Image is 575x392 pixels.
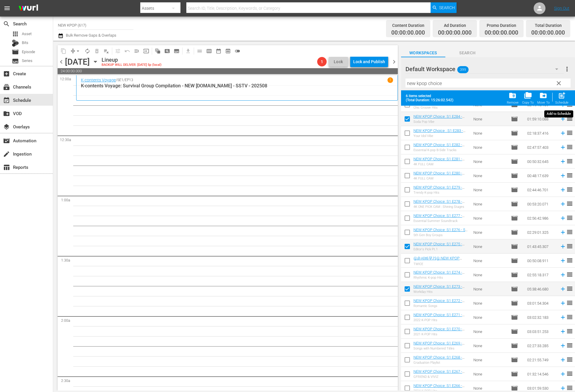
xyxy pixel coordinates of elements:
[141,46,151,56] span: Update Metadata from Key Asset
[511,186,518,193] span: Episode
[81,78,116,82] a: K-contents Voyage
[92,46,102,56] span: Select an event to delete
[75,48,81,54] span: arrow_drop_down
[531,30,565,36] span: 00:00:00.000
[413,375,469,379] div: GFRIEND & VIVIZ
[525,154,557,169] td: 00:50:32.645
[525,296,557,310] td: 03:01:54.304
[102,63,162,67] div: BACKUP WILL DELIVER: [DATE] 5p (local)
[413,228,468,245] a: NEW KPOP Choice: S1 E276 - 5th Gen Boy Groups - NEW [DOMAIN_NAME] - SSTV - 202505
[525,225,557,239] td: 02:29:01.325
[471,254,509,268] td: None
[485,30,518,36] span: 00:00:00.000
[471,282,509,296] td: None
[525,324,557,339] td: 03:03:51.253
[413,106,469,110] div: Chic Groove Hits
[413,341,465,359] a: NEW KPOP Choice: S1 E269 - Songs with Numbered Titles - NEW [DOMAIN_NAME] - SSTV - 202501
[123,46,132,56] span: Revert to Primary Episode
[413,114,465,132] a: NEW KPOP Choice: S1 E284 - Soda Pop Vibe - NEW [DOMAIN_NAME] - SSTV - 202507
[174,48,180,54] span: subtitles_outlined
[413,332,469,336] div: 2021 K-POP Hits
[511,356,518,363] span: Episode
[522,101,534,104] div: Copy To
[3,164,10,171] span: Reports
[471,310,509,324] td: None
[65,57,90,67] div: [DATE]
[485,21,518,30] div: Promo Duration
[560,187,566,193] svg: Add to Schedule
[525,126,557,140] td: 02:18:37.416
[413,205,469,209] div: 4K ONE PICK CAM : Shining Stages
[204,46,214,56] span: Week Calendar View
[566,172,573,179] span: reorder
[553,90,570,106] button: Schedule
[537,101,550,104] div: Move To
[566,186,573,193] span: reorder
[125,78,133,82] p: EP13
[234,48,240,54] span: toggle_off
[535,90,551,106] button: Move To
[509,92,517,99] span: folder_delete
[511,342,518,349] span: Episode
[389,78,391,82] p: 1
[413,284,465,302] a: NEW KPOP Choice: S1 E273 - Workday Hits - NEW [DOMAIN_NAME] - SSTV - 202502
[511,285,518,293] span: Episode
[560,272,566,278] svg: Add to Schedule
[531,21,565,30] div: Total Duration
[471,183,509,197] td: None
[223,46,233,56] span: View Backup
[413,270,465,288] a: NEW KPOP Choice: S1 E274 - Rhythmic K-pop Hits - NEW [DOMAIN_NAME] - SSTV - 202502
[22,49,35,55] span: Episode
[413,256,468,265] a: @순서바꾸기@ NEW KPOP Choice: S1 E43 - TWICE - 202312
[560,229,566,236] svg: Add to Schedule
[413,134,469,138] div: Your Idol Vibe
[560,314,566,321] svg: Add to Schedule
[471,239,509,254] td: None
[560,158,566,165] svg: Add to Schedule
[560,201,566,207] svg: Add to Schedule
[560,371,566,377] svg: Add to Schedule
[566,200,573,207] span: reorder
[525,310,557,324] td: 03:02:32.183
[22,31,32,37] span: Asset
[350,56,388,67] button: Lock and Publish
[413,242,465,259] a: NEW KPOP Choice: S1 E275 - Editor's Pick Pt.1 - NEW [DOMAIN_NAME] - SSTV - 202505
[3,70,10,77] span: Create
[525,239,557,254] td: 01:43:45.307
[525,211,557,225] td: 02:56:42.986
[471,324,509,339] td: None
[413,247,469,251] div: Editor's Pick Pt.1
[12,30,19,37] span: Asset
[525,282,557,296] td: 05:38:46.680
[413,143,466,160] a: NEW KPOP Choice: S1 E282 - Essential K-pop B-Side Tracks - NEW [DOMAIN_NAME] - SSTV - 202506
[558,92,566,99] span: post_add
[70,48,76,54] span: compress
[471,154,509,169] td: None
[413,199,468,217] a: NEW KPOP Choice: S1 E278 - ONE PICK CAM | Shining Stages - NEW [DOMAIN_NAME] - SSTV - 202505
[471,211,509,225] td: None
[413,327,465,344] a: NEW KPOP Choice: S1 E270 - 2021 K-POP Hits - NEW [DOMAIN_NAME] - SSTV - 202501
[566,370,573,377] span: reorder
[4,5,11,12] span: menu
[233,46,242,56] span: 24 hours Lineup View is OFF
[439,2,455,13] span: Search
[151,45,162,57] span: Refresh All Search Blocks
[391,30,425,36] span: 00:00:00.000
[471,197,509,211] td: None
[317,59,327,64] span: 1
[406,98,456,102] span: (Total Duration: 15:26:02.542)
[413,157,465,174] a: NEW KPOP Choice: S1 E281 - FULL CAM - NEW [DOMAIN_NAME] - SSTV - 202506
[563,62,571,76] button: more_vert
[525,367,557,381] td: 01:32:14.546
[3,20,10,27] span: Search
[560,300,566,306] svg: Add to Schedule
[560,342,566,349] svg: Add to Schedule
[511,215,518,222] span: Episode
[566,158,573,165] span: reorder
[12,40,19,47] div: Bits
[102,57,162,63] div: Lineup
[511,115,518,122] span: Episode
[511,314,518,321] span: Episode
[511,158,518,165] span: Episode
[162,46,172,56] span: Create Search Block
